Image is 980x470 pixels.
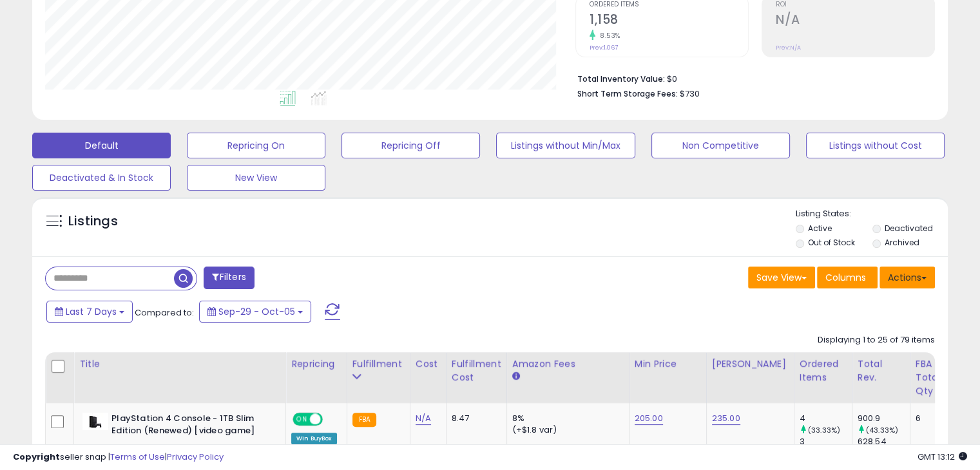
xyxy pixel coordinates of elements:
b: Short Term Storage Fees: [577,88,678,99]
span: Ordered Items [590,1,748,8]
b: PlayStation 4 Console - 1TB Slim Edition (Renewed) [video game] [111,413,268,440]
div: Amazon Fees [512,357,624,371]
div: Min Price [635,357,701,371]
button: Filters [204,267,254,289]
small: Amazon Fees. [512,371,520,382]
div: Fulfillment [352,357,405,371]
p: Listing States: [796,208,948,220]
button: Repricing On [187,133,325,158]
div: [PERSON_NAME] [712,357,789,371]
span: Sep-29 - Oct-05 [218,305,295,318]
span: ON [294,414,310,425]
div: Cost [416,357,441,371]
li: $0 [577,70,925,86]
h2: 1,158 [590,12,748,30]
h2: N/A [776,12,934,30]
button: Default [32,133,171,158]
div: Ordered Items [800,357,847,384]
small: 8.53% [595,31,620,41]
a: Terms of Use [110,451,165,463]
button: Listings without Min/Max [496,133,635,158]
button: Repricing Off [341,133,480,158]
span: 2025-10-13 13:12 GMT [918,451,967,463]
div: Total Rev. [858,357,905,384]
button: Last 7 Days [46,301,133,323]
small: Prev: 1,067 [590,44,618,52]
div: 6 [916,413,936,424]
small: Prev: N/A [776,44,801,52]
div: 8.47 [452,413,497,424]
div: (+$1.8 var) [512,424,619,436]
span: $730 [680,88,700,100]
button: Non Competitive [651,133,790,158]
div: FBA Total Qty [916,357,940,398]
small: (33.33%) [808,425,840,435]
a: Privacy Policy [167,451,224,463]
a: N/A [416,412,431,425]
div: Title [79,357,280,371]
button: Deactivated & In Stock [32,165,171,191]
div: Repricing [291,357,341,371]
small: (43.33%) [866,425,898,435]
span: Compared to: [135,306,194,319]
label: Deactivated [884,223,932,234]
span: Columns [825,271,866,284]
div: 8% [512,413,619,424]
a: 235.00 [712,412,740,425]
button: Save View [748,267,815,288]
a: 205.00 [635,412,663,425]
span: Last 7 Days [66,305,117,318]
strong: Copyright [13,451,60,463]
div: 4 [800,413,852,424]
span: OFF [321,414,341,425]
button: Actions [879,267,935,288]
button: Listings without Cost [806,133,945,158]
div: Displaying 1 to 25 of 79 items [818,334,935,346]
b: Total Inventory Value: [577,73,665,84]
label: Archived [884,237,919,248]
div: Fulfillment Cost [452,357,501,384]
button: Sep-29 - Oct-05 [199,301,311,323]
img: 31tulQiCR5L._SL40_.jpg [82,413,108,430]
div: seller snap | | [13,451,224,464]
button: New View [187,165,325,191]
small: FBA [352,413,376,427]
div: 900.9 [858,413,910,424]
label: Active [808,223,832,234]
span: ROI [776,1,934,8]
label: Out of Stock [808,237,855,248]
h5: Listings [68,212,118,230]
button: Columns [817,267,878,288]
